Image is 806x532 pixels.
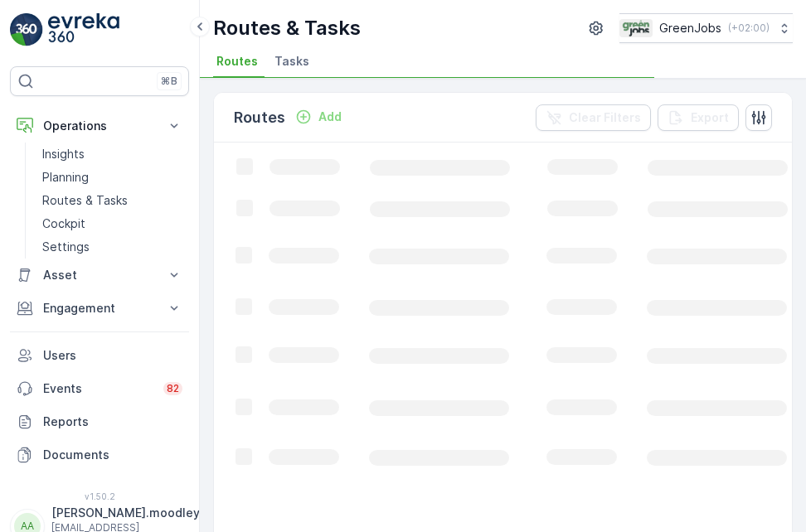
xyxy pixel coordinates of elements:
[43,118,156,134] p: Operations
[216,53,258,70] span: Routes
[10,292,189,325] button: Engagement
[51,505,200,521] p: [PERSON_NAME].moodley
[569,109,641,126] p: Clear Filters
[161,75,177,88] p: ⌘B
[728,22,770,35] p: ( +02:00 )
[36,189,189,212] a: Routes & Tasks
[43,380,153,397] p: Events
[42,192,128,209] p: Routes & Tasks
[659,20,721,36] p: GreenJobs
[10,372,189,405] a: Events82
[43,267,156,283] p: Asset
[274,53,309,70] span: Tasks
[10,259,189,292] button: Asset
[10,438,189,472] a: Documents
[42,239,90,255] p: Settings
[619,19,653,37] img: Green_Jobs_Logo.png
[10,13,43,46] img: logo
[42,146,85,162] p: Insights
[10,109,189,143] button: Operations
[43,347,182,364] p: Users
[36,166,189,189] a: Planning
[36,212,189,235] a: Cockpit
[691,109,729,126] p: Export
[10,339,189,372] a: Users
[213,15,361,41] p: Routes & Tasks
[48,13,119,46] img: logo_light-DOdMpM7g.png
[234,106,285,129] p: Routes
[167,382,179,395] p: 82
[318,109,342,125] p: Add
[658,104,739,131] button: Export
[536,104,651,131] button: Clear Filters
[10,405,189,438] a: Reports
[42,215,85,232] p: Cockpit
[43,300,156,317] p: Engagement
[43,447,182,463] p: Documents
[619,13,793,43] button: GreenJobs(+02:00)
[10,491,189,501] span: v 1.50.2
[36,143,189,166] a: Insights
[42,169,89,186] p: Planning
[43,414,182,430] p: Reports
[289,107,348,127] button: Add
[36,235,189,259] a: Settings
